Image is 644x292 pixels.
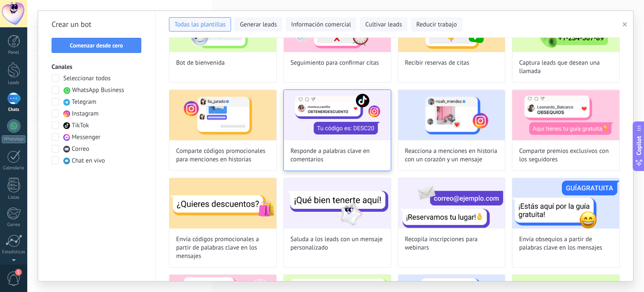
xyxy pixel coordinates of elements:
[15,269,22,276] span: 1
[291,21,351,29] span: Información comercial
[72,121,89,130] span: TikTok
[398,178,505,229] img: Recopila inscripciones para webinars
[176,147,270,164] span: Comparte códigos promocionales para menciones en historias
[72,157,105,165] span: Chat en vivo
[169,17,231,32] button: Todas las plantillas
[174,21,226,29] span: Todas las plantillas
[52,63,142,71] h3: Canales
[169,178,276,229] img: Envía códigos promocionales a partir de palabras clave en los mensajes
[519,147,613,164] span: Comparte premios exclusivos con los seguidores
[2,222,26,228] div: Correo
[72,145,89,153] span: Correo
[512,178,619,229] img: Envía obsequios a partir de palabras clave en los mensajes
[405,147,499,164] span: Reacciona a menciones en historia con un corazón y un mensaje
[72,86,124,95] span: WhatsApp Business
[234,17,282,32] button: Generar leads
[286,17,356,32] button: Información comercial
[291,59,379,67] span: Seguimiento para confirmar citas
[2,250,26,255] div: Estadísticas
[2,80,26,86] div: Leads
[291,235,384,252] span: Saluda a los leads con un mensaje personalizado
[519,235,613,252] span: Envía obsequios a partir de palabras clave en los mensajes
[635,136,643,155] span: Copilot
[398,90,505,140] img: Reacciona a menciones en historia con un corazón y un mensaje
[291,147,384,164] span: Responde a palabras clave en comentarios
[2,195,26,200] div: Listas
[512,90,619,140] img: Comparte premios exclusivos con los seguidores
[70,42,123,48] span: Comenzar desde cero
[365,21,402,29] span: Cultivar leads
[52,38,141,53] button: Comenzar desde cero
[63,74,111,83] span: Seleccionar todos
[405,59,470,67] span: Recibir reservas de citas
[72,110,99,118] span: Instagram
[2,50,26,55] div: Panel
[284,178,391,229] img: Saluda a los leads con un mensaje personalizado
[519,59,613,76] span: Captura leads que desean una llamada
[72,133,101,142] span: Messenger
[284,90,391,140] img: Responde a palabras clave en comentarios
[176,59,225,67] span: Bot de bienvenida
[2,135,26,143] div: WhatsApp
[411,17,462,32] button: Reducir trabajo
[176,235,270,260] span: Envía códigos promocionales a partir de palabras clave en los mensajes
[416,21,457,29] span: Reducir trabajo
[2,166,26,171] div: Calendario
[360,17,407,32] button: Cultivar leads
[169,90,276,140] img: Comparte códigos promocionales para menciones en historias
[72,98,96,106] span: Telegram
[405,235,499,252] span: Recopila inscripciones para webinars
[240,21,277,29] span: Generar leads
[2,107,26,113] div: Chats
[52,18,142,31] h2: Crear un bot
